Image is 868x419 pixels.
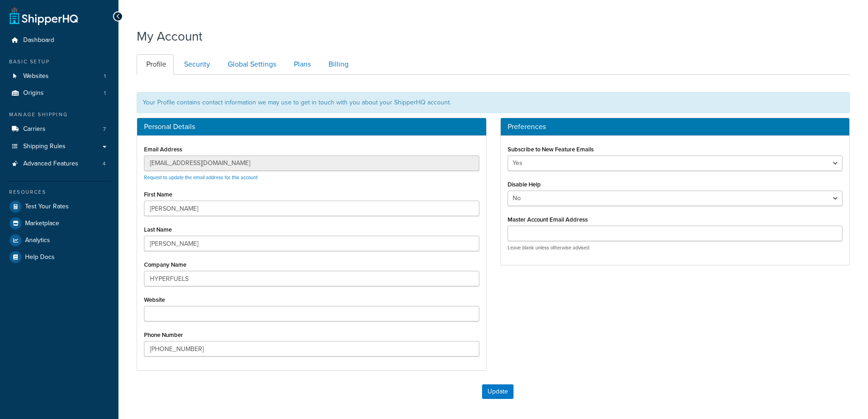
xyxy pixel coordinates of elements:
button: Update [482,384,514,399]
span: Marketplace [25,220,59,228]
a: Billing [319,54,356,75]
span: Test Your Rates [25,203,69,211]
div: Manage Shipping [7,111,112,119]
a: Websites 1 [7,68,112,85]
a: Profile [137,54,174,75]
a: Advanced Features 4 [7,155,112,172]
span: Carriers [23,125,46,133]
label: Phone Number [144,331,183,338]
a: Analytics [7,232,112,248]
label: Last Name [144,226,172,233]
a: Request to update the email address for this account [144,174,257,181]
div: Resources [7,188,112,196]
a: Security [175,54,217,75]
label: Company Name [144,261,186,268]
span: Websites [23,72,49,80]
a: Dashboard [7,32,112,49]
li: Carriers [7,121,112,138]
span: 1 [104,89,106,97]
a: ShipperHQ Home [10,7,78,25]
li: Origins [7,85,112,102]
li: Advanced Features [7,155,112,172]
a: Marketplace [7,215,112,232]
a: Origins 1 [7,85,112,102]
div: Your Profile contains contact information we may use to get in touch with you about your ShipperH... [137,92,850,113]
h1: My Account [137,27,202,45]
label: Website [144,296,165,303]
a: Shipping Rules [7,138,112,155]
span: Help Docs [25,253,55,261]
a: Test Your Rates [7,198,112,215]
div: Basic Setup [7,58,112,66]
span: Shipping Rules [23,143,66,150]
span: Analytics [25,237,50,244]
a: Help Docs [7,249,112,265]
span: 4 [103,160,106,168]
a: Global Settings [218,54,283,75]
li: Websites [7,68,112,85]
label: Email Address [144,146,182,153]
span: Dashboard [23,36,54,44]
label: Disable Help [508,181,541,188]
a: Carriers 7 [7,121,112,138]
span: Origins [23,89,44,97]
label: Master Account Email Address [508,216,588,223]
label: First Name [144,191,172,198]
h3: Preferences [508,123,843,131]
label: Subscribe to New Feature Emails [508,146,594,153]
span: Advanced Features [23,160,78,168]
span: 7 [103,125,106,133]
a: Plans [284,54,318,75]
h3: Personal Details [144,123,479,131]
span: 1 [104,72,106,80]
p: Leave blank unless otherwise advised [508,244,843,251]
